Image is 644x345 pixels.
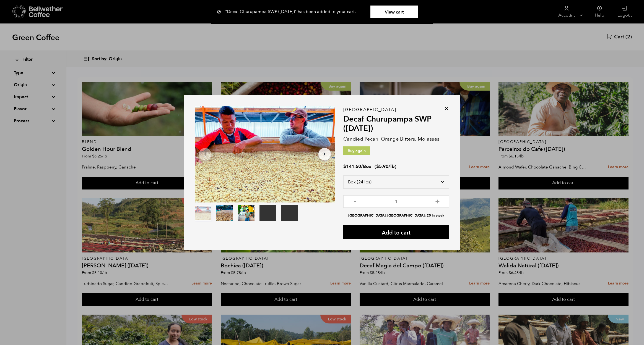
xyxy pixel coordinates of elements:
[376,163,388,170] bdi: 5.90
[375,163,396,170] span: ( )
[281,205,298,221] video: Your browser does not support the video tag.
[434,198,441,204] button: +
[388,163,395,170] span: /lb
[361,163,363,170] span: /
[259,205,276,221] video: Your browser does not support the video tag.
[376,163,379,170] span: $
[343,146,370,155] p: Buy again
[343,115,449,133] h2: Decaf Churupampa SWP ([DATE])
[343,213,449,218] li: [GEOGRAPHIC_DATA], [GEOGRAPHIC_DATA]: 20 in stock
[343,135,449,143] p: Candied Pecan, Orange Bitters, Molasses
[343,163,346,170] span: $
[363,163,371,170] span: Box
[343,225,449,239] button: Add to cart
[343,163,361,170] bdi: 141.60
[352,198,359,204] button: -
